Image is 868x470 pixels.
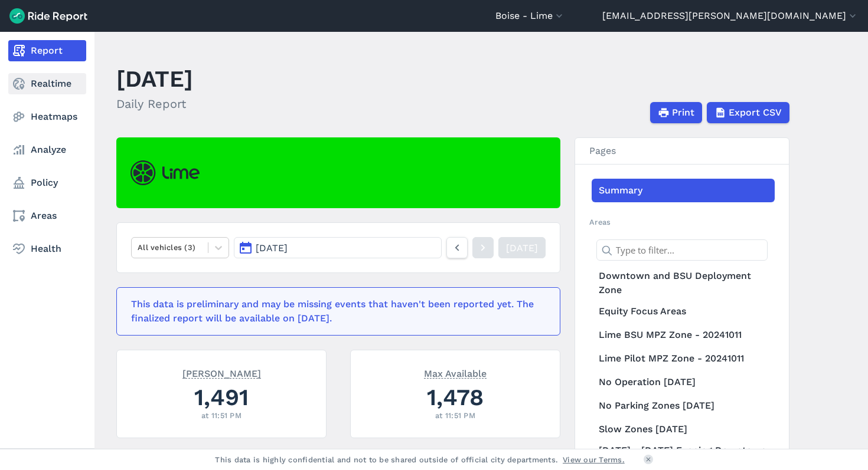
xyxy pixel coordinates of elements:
[592,267,775,300] a: Downtown and BSU Deployment Zone
[729,106,782,120] span: Export CSV
[602,9,859,23] button: [EMAIL_ADDRESS][PERSON_NAME][DOMAIN_NAME]
[563,454,625,465] a: View our Terms.
[672,106,694,120] span: Print
[498,237,546,258] a: [DATE]
[131,381,312,413] div: 1,491
[592,347,775,370] a: Lime Pilot MPZ Zone - 20241011
[116,63,193,95] h1: [DATE]
[8,238,86,259] a: Health
[650,102,702,123] button: Print
[8,139,86,160] a: Analyze
[575,138,789,165] h3: Pages
[592,370,775,394] a: No Operation [DATE]
[8,40,86,61] a: Report
[592,394,775,418] a: No Parking Zones [DATE]
[8,172,86,193] a: Policy
[596,239,768,261] input: Type to filter...
[8,73,86,94] a: Realtime
[182,367,261,379] span: [PERSON_NAME]
[592,300,775,323] a: Equity Focus Areas
[589,216,775,228] h2: Areas
[130,160,200,185] img: Lime
[234,237,442,258] button: [DATE]
[592,323,775,347] a: Lime BSU MPZ Zone - 20241011
[365,410,546,421] div: at 11:51 PM
[116,95,193,113] h2: Daily Report
[131,297,539,326] div: This data is preliminary and may be missing events that haven't been reported yet. The finalized ...
[424,367,487,379] span: Max Available
[9,8,87,24] img: Ride Report
[707,102,789,123] button: Export CSV
[8,106,86,127] a: Heatmaps
[131,410,312,421] div: at 11:51 PM
[8,205,86,226] a: Areas
[592,418,775,441] a: Slow Zones [DATE]
[592,179,775,202] a: Summary
[256,242,288,254] span: [DATE]
[495,9,565,23] button: Boise - Lime
[365,381,546,413] div: 1,478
